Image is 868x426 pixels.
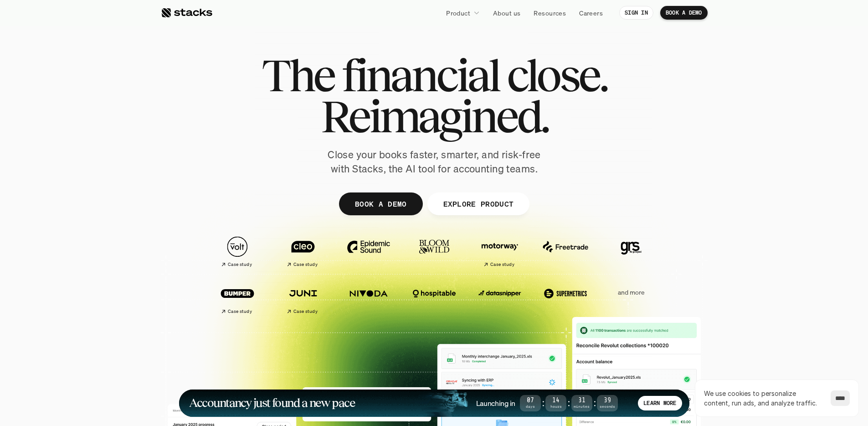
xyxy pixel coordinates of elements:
a: Accountancy just found a new paceLaunching in07Days:14Hours:31Minutes:39SecondsLEARN MORE [179,390,689,417]
strong: : [592,398,597,408]
p: BOOK A DEMO [354,197,406,210]
p: BOOK A DEMO [666,10,702,16]
p: and more [603,289,659,296]
h2: Case study [228,309,252,314]
h2: Case study [293,262,318,267]
a: Case study [275,278,331,318]
p: About us [493,8,520,18]
span: 07 [520,398,541,403]
a: Case study [209,232,266,271]
a: Case study [275,232,331,271]
a: BOOK A DEMO [660,6,708,20]
a: SIGN IN [619,6,653,20]
span: Minutes [571,405,592,408]
a: Resources [528,5,571,21]
strong: : [541,398,545,408]
span: financial [342,55,499,96]
p: We use cookies to personalize content, run ads, and analyze traffic. [704,389,822,408]
p: LEARN MORE [643,400,676,406]
a: Careers [574,5,608,21]
span: Seconds [597,405,618,408]
a: Case study [472,232,528,271]
span: Days [520,405,541,408]
strong: : [566,398,571,408]
a: About us [488,5,526,21]
span: 31 [571,398,592,403]
a: EXPLORE PRODUCT [427,192,529,215]
a: BOOK A DEMO [339,192,422,215]
span: The [262,55,334,96]
p: EXPLORE PRODUCT [443,197,514,210]
p: Product [446,8,470,18]
span: Reimagined. [320,96,548,137]
span: Hours [545,405,566,408]
p: SIGN IN [625,10,648,16]
p: Careers [579,8,603,18]
h2: Case study [490,262,514,267]
p: Resources [534,8,566,18]
span: 14 [545,398,566,403]
h2: Case study [228,262,252,267]
p: Close your books faster, smarter, and risk-free with Stacks, the AI tool for accounting teams. [320,148,548,176]
h4: Launching in [476,398,515,408]
h1: Accountancy just found a new pace [189,398,355,408]
a: Case study [209,278,266,318]
span: close. [507,55,607,96]
span: 39 [597,398,618,403]
h2: Case study [293,309,318,314]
